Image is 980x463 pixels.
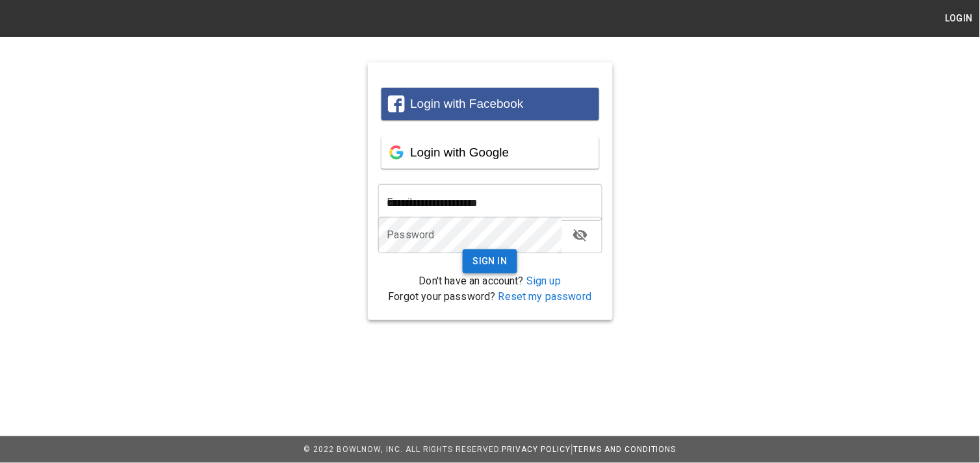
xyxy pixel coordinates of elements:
span: Login with Facebook [410,97,523,110]
button: Sign In [463,249,518,273]
img: logo [6,12,78,25]
button: Login with Facebook [381,88,599,120]
a: Privacy Policy [502,445,571,454]
span: © 2022 BowlNow, Inc. All Rights Reserved. [303,445,502,454]
button: Login [938,6,980,31]
span: Login with Google [410,145,509,159]
a: Terms and Conditions [573,445,677,454]
button: Login with Google [381,136,599,169]
a: Sign up [526,275,561,287]
button: toggle password visibility [567,222,593,248]
p: Forgot your password? [378,289,602,305]
p: Don't have an account? [378,273,602,289]
a: Reset my password [498,290,592,303]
